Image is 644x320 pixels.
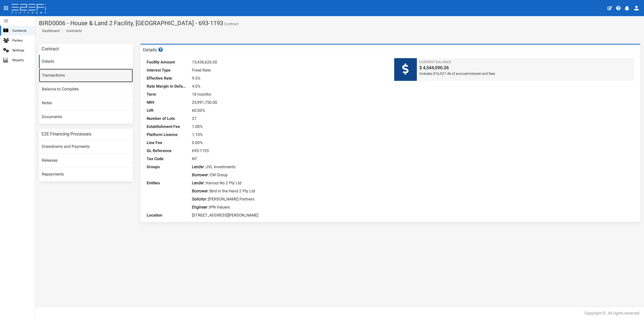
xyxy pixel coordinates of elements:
[147,155,187,163] dt: Tax Code
[192,90,386,98] dd: 18 months
[192,205,209,209] i: Engineer :
[192,147,386,155] dd: 693-1193
[192,139,386,147] dd: 0.00%
[223,22,239,26] small: Contract
[12,38,31,43] span: Parties
[147,82,187,90] dt: Rate Margin In Default
[192,115,386,123] dd: 27
[147,74,187,82] dt: Effective Rate
[192,187,386,195] dd: Bird in the Hand 2 Pty Ltd
[192,98,386,106] dd: 25,991,750.00
[192,211,386,219] dd: [STREET_ADDRESS][PERSON_NAME]
[39,168,133,181] a: Repayments
[39,55,133,68] a: Details
[192,66,386,74] dd: Fixed Rate
[12,28,31,33] span: Contracts
[42,47,59,51] h3: Contract
[192,197,208,201] i: Solicitor :
[192,123,386,131] dd: 1.00%
[192,164,206,169] i: Lender :
[147,139,187,147] dt: Line Fee
[192,163,386,171] dd: JVL Investments
[147,90,187,98] dt: Term
[147,106,187,115] dt: LVR
[12,57,31,63] span: Reports
[40,29,60,33] span: Dashboard
[192,106,386,115] dd: 60.00%
[147,123,187,131] dt: Establishment Fee
[419,59,631,64] span: Current Balance
[39,96,133,110] a: Notes
[192,82,386,90] dd: 4.0%
[147,131,187,139] dt: Platform Licence
[42,132,91,136] h3: E2E Financing Processes
[192,203,386,211] dd: IPN Valuers
[66,28,82,33] a: Contracts
[192,181,206,185] i: Lender :
[147,58,187,66] dt: Facility Amount
[147,163,187,171] dt: Groups
[147,179,187,187] dt: Entities
[39,154,133,167] a: Releases
[192,195,386,203] dd: [PERSON_NAME] Partners
[192,171,386,179] dd: CW Group
[40,28,60,33] a: Dashboard
[192,74,386,82] dd: 9.5%
[143,47,164,52] h3: Details
[192,131,386,139] dd: 1.10%
[39,110,133,124] a: Documents
[147,98,187,106] dt: NRV
[192,172,210,177] i: Borrower :
[192,58,386,66] dd: 15,436,626.00
[39,83,133,96] a: Balance to Complete
[12,47,31,53] span: Settings
[419,64,631,71] span: $ 4,544,590.26
[39,140,133,154] a: Drawdowns and Payments
[147,211,187,219] dt: Location
[419,71,631,76] span: Includes $16,527.46 of accrued interest and fees
[192,189,210,193] i: Borrower :
[192,155,386,163] dd: NT
[584,310,640,316] div: Copyright ©. All rights reserved.
[192,179,386,187] dd: Vanout No 2 Pty Ltd
[147,147,187,155] dt: GL Reference
[147,115,187,123] dt: Number of Lots
[39,20,640,26] h1: BIRD0006 - House & Land 2 Facility, [GEOGRAPHIC_DATA] - 693-1193
[147,66,187,74] dt: Interest Type
[39,69,133,82] a: Transactions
